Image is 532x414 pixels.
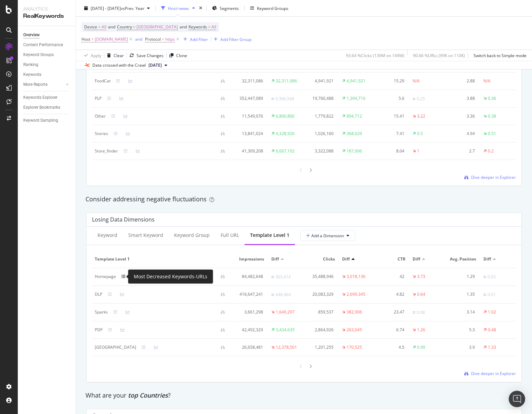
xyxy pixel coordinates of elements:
[347,344,362,350] div: 170,525
[121,5,144,11] span: vs Prev. Year
[306,233,344,239] span: Add a Dimension
[448,273,475,280] div: 1.29
[275,96,294,102] div: 9,366,568
[127,50,164,61] button: Save Changes
[211,35,251,43] button: Add Filter Group
[128,232,163,239] div: Smart Keyword
[417,148,419,154] div: 1
[84,24,97,30] span: Device
[276,309,295,315] div: 1,649,297
[307,309,334,315] div: 859,537
[488,274,496,280] div: 0.03
[448,291,475,297] div: 1.35
[98,24,101,30] span: =
[448,113,475,119] div: 3.36
[377,327,404,333] div: 6.74
[271,256,279,262] span: Diff
[464,371,516,376] a: Dive deeper in Explorer
[128,391,168,399] span: top Countries
[23,61,71,68] a: Ranking
[488,131,496,137] div: 0.51
[135,36,142,42] div: and
[347,327,362,333] div: 263,045
[180,24,187,30] span: and
[276,78,297,84] div: 32,311,086
[300,230,355,241] button: Add a Dimension
[347,291,365,297] div: 2,699,345
[417,113,425,119] div: 3.22
[23,71,41,78] div: Keywords
[23,117,71,124] a: Keyword Sampling
[276,131,295,137] div: 4,328,926
[347,113,362,119] div: 894,712
[377,113,404,119] div: 15.41
[137,22,178,32] span: [GEOGRAPHIC_DATA]
[275,292,291,298] div: 448,464
[86,391,522,400] div: What are your ?
[307,273,334,280] div: 35,488,946
[347,273,365,280] div: 3,018,136
[271,276,274,278] img: Equal
[448,148,475,154] div: 2.7
[23,104,71,111] a: Explorer Bookmarks
[346,52,404,58] div: 93.64 % Clicks ( 139M on 149M )
[483,256,491,262] span: Diff
[134,272,207,281] div: Most Decreased Keywords-URLs
[102,22,106,32] span: All
[23,12,70,20] div: RealKeywords
[221,232,239,239] div: Full URL
[347,78,365,84] div: 4,941,921
[208,24,210,30] span: =
[307,131,334,137] div: 1,026,160
[448,78,475,84] div: 2.88
[95,256,229,262] span: Template Level 1
[95,309,108,315] div: Sparks
[417,273,425,280] div: 3.73
[417,344,425,350] div: 0.99
[448,309,475,315] div: 3.14
[95,273,116,280] div: Homepage
[236,131,263,137] div: 13,841,024
[488,148,494,154] div: 0.2
[114,52,124,58] div: Clear
[23,71,71,78] a: Keywords
[23,94,57,101] div: Keywords Explorer
[417,309,425,316] div: 0.08
[145,36,161,42] span: Protocol
[174,232,210,239] div: Keyword Group
[488,292,496,298] div: 0.01
[448,327,475,333] div: 5.3
[471,50,527,61] button: Switch back to Simple mode
[91,36,94,42] span: =
[488,344,496,350] div: 1.33
[448,344,475,350] div: 3.9
[307,148,334,154] div: 3,322,088
[23,31,71,39] a: Overview
[81,50,101,61] button: Apply
[413,256,420,262] span: Diff
[165,35,175,44] span: https
[236,309,263,315] div: 3,661,298
[133,24,135,30] span: =
[95,95,102,102] div: PLP
[86,195,522,204] div: Consider addressing negative fluctuations
[92,62,146,68] div: Data crossed with the Crawl
[275,274,291,280] div: 303,414
[162,36,164,42] span: =
[307,95,334,102] div: 19,760,488
[23,31,40,39] div: Overview
[220,5,239,11] span: Segments
[471,174,516,180] span: Dive deeper in Explorer
[211,22,216,32] span: All
[483,78,491,84] div: N/A
[271,294,274,296] img: Equal
[95,327,103,333] div: PDP
[81,3,153,14] button: [DATE] - [DATE]vsPrev. Year
[81,36,90,42] span: Host
[168,5,190,11] div: Host=www.
[95,113,106,119] div: Other
[23,81,48,88] div: More Reports
[488,113,496,119] div: 0.38
[146,61,170,69] button: [DATE]
[347,131,362,137] div: 368,629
